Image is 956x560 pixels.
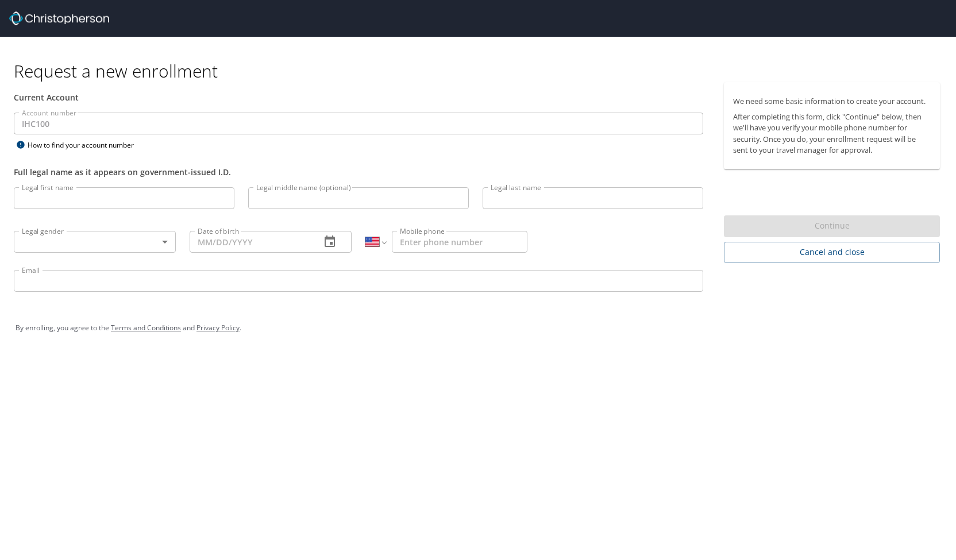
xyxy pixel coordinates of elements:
div: Current Account [14,91,703,103]
h1: Request a new enrollment [14,60,949,82]
div: Full legal name as it appears on government-issued I.D. [14,166,703,178]
a: Terms and Conditions [111,323,181,333]
p: After completing this form, click "Continue" below, then we'll have you verify your mobile phone ... [733,111,931,156]
div: By enrolling, you agree to the and . [16,314,940,342]
div: How to find your account number [14,138,157,152]
button: Cancel and close [724,242,940,263]
input: Enter phone number [392,231,527,253]
div: ​ [14,231,176,253]
img: cbt logo [9,11,109,25]
input: MM/DD/YYYY [190,231,311,253]
a: Privacy Policy [196,323,240,333]
span: Cancel and close [733,245,931,260]
p: We need some basic information to create your account. [733,96,931,107]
